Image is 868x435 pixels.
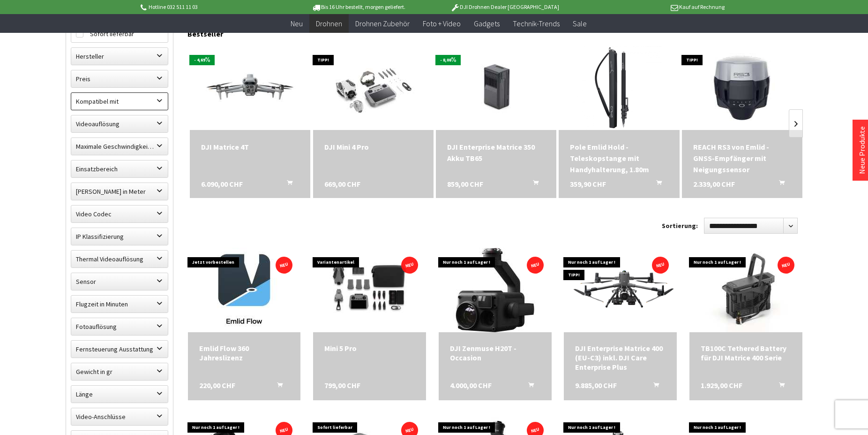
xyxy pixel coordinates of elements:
[450,343,540,362] a: DJI Zenmuse H20T - Occasion 4.000,00 CHF In den Warenkorb
[432,1,578,13] p: DJI Drohnen Dealer [GEOGRAPHIC_DATA]
[71,25,168,42] label: Sofort lieferbar
[447,178,483,190] span: 859,00 CHF
[199,343,290,362] a: Emlid Flow 360 Jahreslizenz 220,00 CHF In den Warenkorb
[139,1,285,13] p: Hotline 032 511 11 03
[324,141,422,153] div: DJI Mini 4 Pro
[71,115,168,132] label: Videoauflösung
[71,363,168,380] label: Gewicht in gr
[71,296,168,313] label: Flugzeit in Minuten
[284,14,309,33] a: Neu
[693,141,791,175] div: REACH RS3 von Emlid - GNSS-Empfänger mit Neigungssensor
[450,343,540,362] div: DJI Zenmuse H20T - Occasion
[71,70,168,87] label: Preis
[578,1,724,13] p: Kauf auf Rechnung
[199,343,290,362] div: Emlid Flow 360 Jahreslizenz
[71,251,168,267] label: Thermal Videoauflösung
[701,381,742,390] span: 1.929,00 CHF
[566,14,593,33] a: Sale
[201,178,243,190] span: 6.090,00 CHF
[570,178,606,190] span: 359,90 CHF
[575,343,666,372] a: DJI Enterprise Matrice 400 (EU-C3) inkl. DJI Care Enterprise Plus 9.885,00 CHF In den Warenkorb
[474,19,500,28] span: Gadgets
[324,381,360,390] span: 799,00 CHF
[291,19,303,28] span: Neu
[71,228,168,245] label: IP Klassifizierung
[71,273,168,290] label: Sensor
[321,46,426,130] img: DJI Mini 4 Pro
[324,141,422,153] a: DJI Mini 4 Pro 669,00 CHF
[199,381,235,390] span: 220,00 CHF
[313,252,426,328] img: Mini 5 Pro
[201,141,299,153] div: DJI Matrice 4T
[447,141,545,164] a: DJI Enterprise Matrice 350 Akku TB65 859,00 CHF In den Warenkorb
[467,14,506,33] a: Gadgets
[570,141,668,175] div: Pole Emlid Hold - Teleskopstange mit Handyhalterung, 1.80m
[71,48,168,65] label: Hersteller
[577,46,661,130] img: Pole Emlid Hold - Teleskopstange mit Handyhalterung, 1.80m
[71,386,168,403] label: Länge
[575,343,666,372] div: DJI Enterprise Matrice 400 (EU-C3) inkl. DJI Care Enterprise Plus
[570,141,668,175] a: Pole Emlid Hold - Teleskopstange mit Handyhalterung, 1.80m 359,90 CHF In den Warenkorb
[700,46,784,130] img: REACH RS3 von Emlid - GNSS-Empfänger mit Neigungssensor
[71,160,168,177] label: Einsatzbereich
[71,318,168,335] label: Fotoauflösung
[443,46,549,130] img: DJI Enterprise Matrice 350 Akku TB65
[768,381,790,393] button: In den Warenkorb
[857,126,867,174] a: Neue Produkte
[71,341,168,358] label: Fernsteuerung Ausstattung
[266,381,288,393] button: In den Warenkorb
[423,19,461,28] span: Foto + Video
[349,14,416,33] a: Drohnen Zubehör
[453,248,537,332] img: DJI Zenmuse H20T - Occasion
[190,53,310,122] img: DJI Matrice 4T
[71,138,168,155] label: Maximale Geschwindigkeit in km/h
[517,381,539,393] button: In den Warenkorb
[522,178,544,191] button: In den Warenkorb
[316,19,342,28] span: Drohnen
[285,1,431,13] p: Bis 16 Uhr bestellt, morgen geliefert.
[564,259,677,322] img: DJI Enterprise Matrice 400 (EU-C3) inkl. DJI Care Enterprise Plus
[416,14,467,33] a: Foto + Video
[645,178,667,191] button: In den Warenkorb
[355,19,410,28] span: Drohnen Zubehör
[71,183,168,200] label: Maximale Flughöhe in Meter
[701,343,791,362] div: TB100C Tethered Battery für DJI Matrice 400 Serie
[506,14,566,33] a: Technik-Trends
[71,408,168,425] label: Video-Anschlüsse
[575,381,617,390] span: 9.885,00 CHF
[201,141,299,153] a: DJI Matrice 4T 6.090,00 CHF In den Warenkorb
[450,381,492,390] span: 4.000,00 CHF
[693,141,791,175] a: REACH RS3 von Emlid - GNSS-Empfänger mit Neigungssensor 2.339,00 CHF In den Warenkorb
[573,19,587,28] span: Sale
[324,178,360,190] span: 669,00 CHF
[693,178,735,190] span: 2.339,00 CHF
[690,248,802,332] img: TB100C Tethered Battery für DJI Matrice 400 Serie
[202,248,286,332] img: Emlid Flow 360 Jahreslizenz
[513,19,560,28] span: Technik-Trends
[324,343,415,353] div: Mini 5 Pro
[324,343,415,353] a: Mini 5 Pro 799,00 CHF
[309,14,349,33] a: Drohnen
[662,218,698,233] label: Sortierung:
[768,178,790,191] button: In den Warenkorb
[642,381,665,393] button: In den Warenkorb
[276,178,298,191] button: In den Warenkorb
[701,343,791,362] a: TB100C Tethered Battery für DJI Matrice 400 Serie 1.929,00 CHF In den Warenkorb
[71,93,168,110] label: Kompatibel mit
[71,206,168,222] label: Video Codec
[447,141,545,164] div: DJI Enterprise Matrice 350 Akku TB65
